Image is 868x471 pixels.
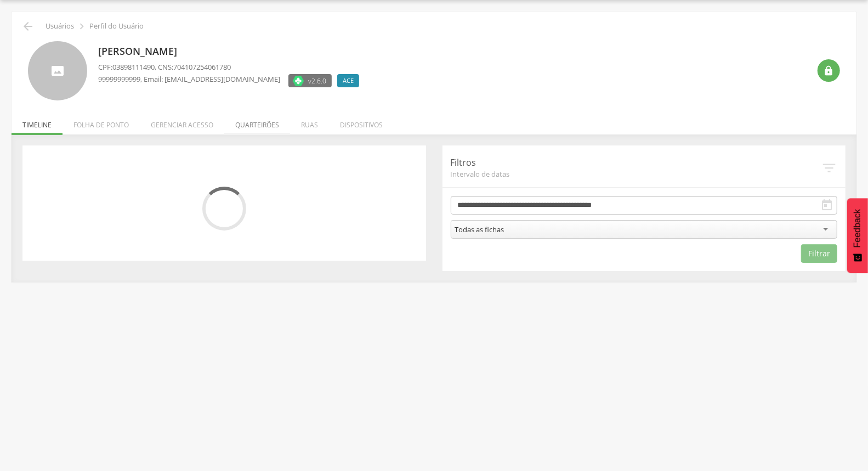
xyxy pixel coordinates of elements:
[89,22,144,31] p: Perfil do Usuário
[308,75,326,86] span: v2.6.0
[820,199,833,212] i: 
[290,109,329,135] li: Ruas
[821,160,837,176] i: 
[98,62,365,72] p: CPF: , CNS:
[455,225,504,234] div: Todas as fichas
[801,244,837,263] button: Filtrar
[451,156,821,169] p: Filtros
[21,20,35,33] i: 
[46,22,74,31] p: Usuários
[853,209,863,248] span: Feedback
[140,109,224,135] li: Gerenciar acesso
[112,62,155,72] span: 03898111490
[847,198,868,273] button: Feedback - Mostrar pesquisa
[329,109,394,135] li: Dispositivos
[224,109,290,135] li: Quarteirões
[63,109,140,135] li: Folha de ponto
[98,74,140,84] span: 99999999999
[98,74,280,85] p: , Email: [EMAIL_ADDRESS][DOMAIN_NAME]
[343,76,354,85] span: ACE
[451,169,821,179] span: Intervalo de datas
[824,65,835,76] i: 
[98,44,365,59] p: [PERSON_NAME]
[173,62,231,72] span: 704107254061780
[76,20,88,32] i: 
